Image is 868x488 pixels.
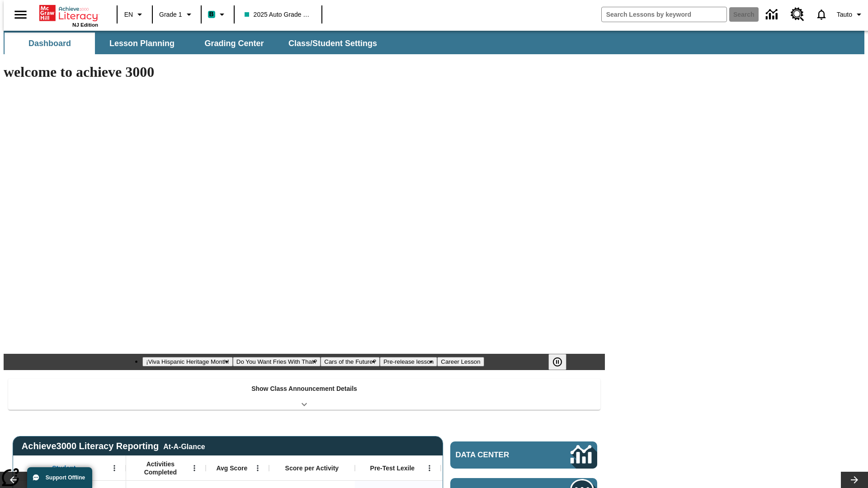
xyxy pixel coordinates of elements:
button: Pause [548,354,566,370]
span: B [209,9,214,20]
span: Activities Completed [131,460,190,476]
button: Slide 3 Cars of the Future? [321,357,380,366]
a: Data Center [450,441,597,469]
button: Dashboard [5,33,95,54]
span: Achieve3000 Literacy Reporting [22,441,205,451]
input: search field [602,7,726,22]
span: Data Center [456,450,540,460]
button: Slide 1 ¡Viva Hispanic Heritage Month! [142,357,232,366]
button: Slide 2 Do You Want Fries With That? [233,357,321,366]
button: Lesson carousel, Next [841,472,868,488]
a: Notifications [810,3,833,26]
div: SubNavbar [4,31,864,54]
button: Grading Center [189,33,279,54]
span: Avg Score [216,464,247,472]
button: Open Menu [108,461,121,475]
div: At-A-Glance [163,441,205,451]
button: Support Offline [27,467,92,488]
button: Open side menu [7,1,34,28]
a: Resource Center, Will open in new tab [785,2,810,27]
button: Slide 4 Pre-release lesson [380,357,437,366]
div: Home [39,3,98,28]
button: Boost Class color is teal. Change class color [204,6,231,23]
div: Show Class Announcement Details [8,379,600,410]
span: Score per Activity [285,464,339,472]
span: Student [52,464,75,472]
button: Class/Student Settings [281,33,384,54]
a: Home [39,4,98,22]
button: Open Menu [423,461,436,475]
h1: welcome to achieve 3000 [4,64,605,80]
button: Grade: Grade 1, Select a grade [156,6,198,23]
div: Pause [548,354,576,370]
button: Lesson Planning [97,33,187,54]
span: Tauto [837,10,852,19]
button: Open Menu [251,461,264,475]
a: Data Center [760,2,785,27]
span: Support Offline [46,474,85,481]
div: SubNavbar [4,33,385,54]
span: EN [124,10,133,19]
body: Maximum 600 characters Press Escape to exit toolbar Press Alt + F10 to reach toolbar [4,7,132,15]
p: Show Class Announcement Details [251,384,357,394]
span: NJ Edition [72,22,98,28]
span: Grade 1 [159,10,182,19]
button: Language: EN, Select a language [120,6,149,23]
button: Slide 5 Career Lesson [437,357,484,366]
span: Pre-Test Lexile [370,464,415,472]
span: 2025 Auto Grade 1 A [245,10,311,19]
button: Profile/Settings [833,6,868,23]
button: Open Menu [188,461,201,475]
